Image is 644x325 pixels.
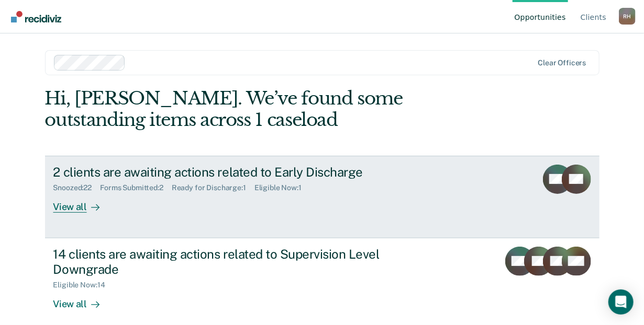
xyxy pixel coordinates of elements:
[53,281,114,289] div: Eligible Now : 14
[45,156,599,238] a: 2 clients are awaiting actions related to Early DischargeSnoozed:22Forms Submitted:2Ready for Dis...
[619,8,636,25] div: R H
[53,183,101,192] div: Snoozed : 22
[53,192,112,213] div: View all
[619,8,636,25] button: Profile dropdown button
[53,165,421,180] div: 2 clients are awaiting actions related to Early Discharge
[172,183,254,192] div: Ready for Discharge : 1
[11,11,61,22] img: Recidiviz
[100,183,172,192] div: Forms Submitted : 2
[538,59,586,67] div: Clear officers
[254,183,310,192] div: Eligible Now : 1
[53,289,112,310] div: View all
[45,88,488,131] div: Hi, [PERSON_NAME]. We’ve found some outstanding items across 1 caseload
[53,247,421,277] div: 14 clients are awaiting actions related to Supervision Level Downgrade
[608,289,634,315] div: Open Intercom Messenger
